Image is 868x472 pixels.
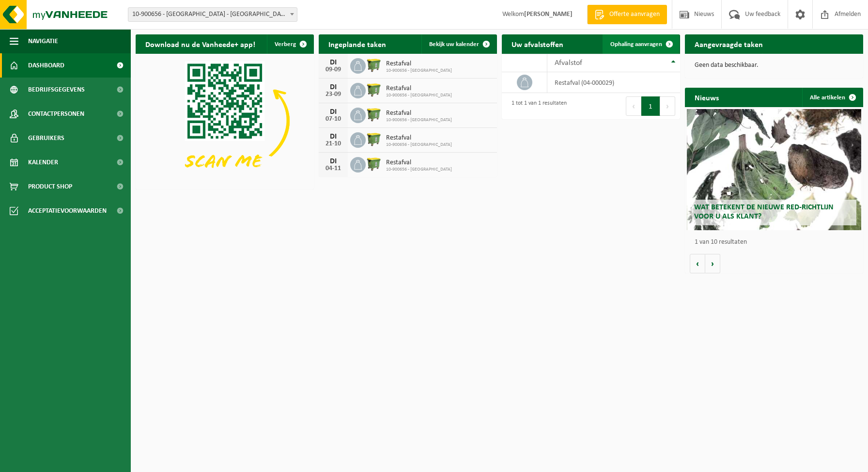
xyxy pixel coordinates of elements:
[694,204,834,220] span: Wat betekent de nieuwe RED-richtlijn voor u als klant?
[324,141,343,147] div: 21-10
[366,131,382,147] img: WB-1100-HPE-GN-50
[28,150,58,174] span: Kalender
[28,78,85,102] span: Bedrijfsgegevens
[626,96,641,116] button: Previous
[136,54,314,188] img: Download de VHEPlus App
[324,116,343,123] div: 07-10
[28,199,107,223] span: Acceptatievoorwaarden
[705,254,720,273] button: Volgende
[555,59,582,67] span: Afvalstof
[128,8,297,21] span: 10-900656 - VRIJE KLEUTERSCHOOL WESTDIEP - OOSTENDE
[319,34,396,53] h2: Ingeplande taken
[28,29,58,53] span: Navigatie
[660,96,675,116] button: Next
[547,72,680,93] td: restafval (04-000029)
[610,41,662,47] span: Ophaling aanvragen
[28,126,64,150] span: Gebruikers
[136,34,265,53] h2: Download nu de Vanheede+ app!
[524,11,573,18] strong: [PERSON_NAME]
[641,96,660,116] button: 1
[421,34,496,54] a: Bekijk uw kalender
[324,165,343,172] div: 04-11
[28,53,64,78] span: Dashboard
[324,66,343,73] div: 09-09
[128,7,297,22] span: 10-900656 - VRIJE KLEUTERSCHOOL WESTDIEP - OOSTENDE
[687,109,862,230] a: Wat betekent de nieuwe RED-richtlijn voor u als klant?
[695,239,858,246] p: 1 van 10 resultaten
[695,62,853,69] p: Geen data beschikbaar.
[685,34,773,53] h2: Aangevraagde taken
[507,95,567,117] div: 1 tot 1 van 1 resultaten
[386,117,452,123] span: 10-900656 - [GEOGRAPHIC_DATA]
[802,88,862,107] a: Alle artikelen
[607,10,662,19] span: Offerte aanvragen
[28,174,72,199] span: Product Shop
[324,108,343,116] div: DI
[685,88,728,107] h2: Nieuws
[28,102,84,126] span: Contactpersonen
[366,106,382,123] img: WB-1100-HPE-GN-50
[324,157,343,165] div: DI
[386,142,452,148] span: 10-900656 - [GEOGRAPHIC_DATA]
[386,60,452,68] span: Restafval
[386,134,452,142] span: Restafval
[366,156,382,172] img: WB-1100-HPE-GN-50
[429,41,479,47] span: Bekijk uw kalender
[275,41,296,47] span: Verberg
[366,81,382,98] img: WB-1100-HPE-GN-50
[502,34,573,53] h2: Uw afvalstoffen
[324,59,343,66] div: DI
[366,57,382,73] img: WB-1100-HPE-GN-50
[324,91,343,98] div: 23-09
[324,133,343,141] div: DI
[587,5,667,24] a: Offerte aanvragen
[386,110,452,117] span: Restafval
[386,85,452,93] span: Restafval
[386,93,452,98] span: 10-900656 - [GEOGRAPHIC_DATA]
[603,34,679,54] a: Ophaling aanvragen
[386,159,452,167] span: Restafval
[386,68,452,74] span: 10-900656 - [GEOGRAPHIC_DATA]
[386,167,452,173] span: 10-900656 - [GEOGRAPHIC_DATA]
[324,83,343,91] div: DI
[267,34,313,54] button: Verberg
[690,254,705,273] button: Vorige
